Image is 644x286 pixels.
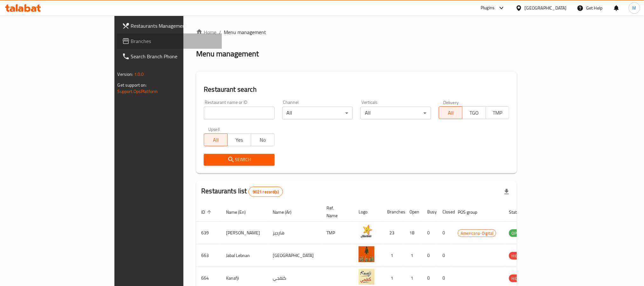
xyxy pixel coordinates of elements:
[268,222,321,244] td: هارديز
[382,222,404,244] td: 23
[118,87,158,96] a: Support.OpsPlatform
[118,70,133,78] span: Version:
[249,187,283,197] div: Total records count
[326,204,346,219] span: Ref. Name
[353,202,382,222] th: Logo
[404,202,422,222] th: Open
[633,4,636,11] span: M
[221,222,268,244] td: [PERSON_NAME]
[268,244,321,267] td: [GEOGRAPHIC_DATA]
[204,85,509,94] h2: Restaurant search
[221,244,268,267] td: Jabal Lebnan
[230,135,249,145] span: Yes
[422,244,437,267] td: 0
[201,186,283,197] h2: Restaurants list
[486,106,510,119] button: TMP
[131,53,217,60] span: Search Branch Phone
[442,108,460,118] span: All
[462,106,486,119] button: TGO
[437,244,453,267] td: 0
[437,222,453,244] td: 0
[525,4,567,11] div: [GEOGRAPHIC_DATA]
[117,49,222,64] a: Search Branch Phone
[382,202,404,222] th: Branches
[509,275,528,282] span: HIDDEN
[359,269,374,285] img: Kanafji
[439,106,462,119] button: All
[118,81,147,89] span: Get support on:
[209,156,269,164] span: Search
[437,202,453,222] th: Closed
[282,107,353,119] div: All
[196,28,517,36] nav: breadcrumb
[359,246,374,262] img: Jabal Lebnan
[196,49,259,59] h2: Menu management
[509,252,528,260] span: HIDDEN
[499,184,514,199] div: Export file
[117,18,222,33] a: Restaurants Management
[251,133,275,146] button: No
[359,224,374,240] img: Hardee's
[134,70,144,78] span: 1.0.0
[443,100,459,104] label: Delivery
[226,208,254,216] span: Name (En)
[422,222,437,244] td: 0
[509,230,524,237] span: OPEN
[207,135,225,145] span: All
[458,230,496,237] span: Americana-Digital
[131,37,217,45] span: Branches
[273,208,300,216] span: Name (Ar)
[382,244,404,267] td: 1
[422,202,437,222] th: Busy
[204,154,274,166] button: Search
[509,208,530,216] span: Status
[208,127,220,132] label: Upsell
[204,133,228,146] button: All
[201,208,213,216] span: ID
[204,107,274,119] input: Search for restaurant name or ID..
[465,108,483,118] span: TGO
[489,108,507,118] span: TMP
[249,189,283,195] span: 9021 record(s)
[404,244,422,267] td: 1
[254,135,272,145] span: No
[404,222,422,244] td: 18
[360,107,431,119] div: All
[224,28,266,36] span: Menu management
[321,222,353,244] td: TMP
[481,4,495,12] div: Plugins
[117,33,222,49] a: Branches
[131,22,217,30] span: Restaurants Management
[227,133,251,146] button: Yes
[458,208,485,216] span: POS group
